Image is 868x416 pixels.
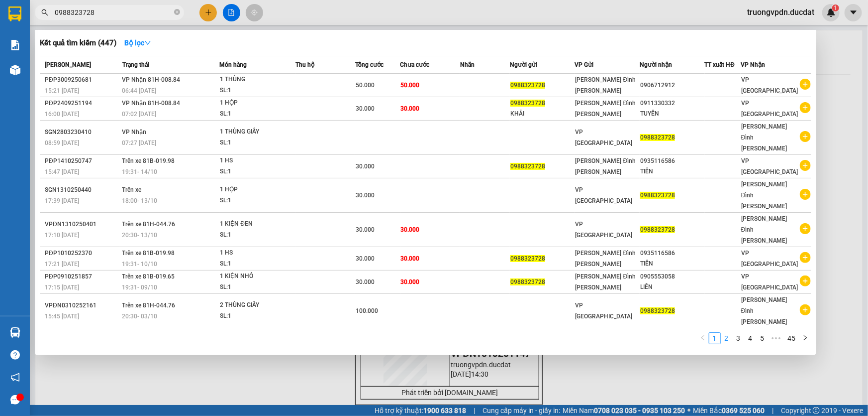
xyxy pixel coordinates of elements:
span: plus-circle [800,131,811,142]
span: right [802,335,808,341]
input: Tìm tên, số ĐT hoặc mã đơn [55,7,172,18]
div: 0935116586 [640,156,704,166]
span: Trạng thái [122,61,149,68]
img: solution-icon [10,40,20,50]
span: question-circle [10,350,20,360]
span: 17:10 [DATE] [45,232,79,239]
div: PĐP2409251194 [45,98,119,109]
strong: [PERSON_NAME]: [64,28,126,37]
span: 20:30 - 13/10 [122,232,158,239]
span: [PERSON_NAME] Đình [PERSON_NAME] [741,215,787,244]
div: PĐP1010252370 [45,248,119,259]
span: 0988323728 [640,192,675,199]
li: 3 [733,332,745,344]
span: 08:59 [DATE] [45,139,79,146]
div: SGN1310250440 [45,185,119,195]
div: SL: 1 [220,230,294,241]
div: PĐP1410250747 [45,156,119,166]
span: plus-circle [800,102,811,113]
div: PĐP3009250681 [45,75,119,85]
div: 1 HS [220,155,294,166]
div: 1 KIỆN NHỎ [220,271,294,282]
span: [PERSON_NAME] [45,61,91,68]
span: 30.000 [401,226,420,233]
span: down [144,39,151,46]
div: SL: 1 [220,85,294,96]
div: 2 THÙNG GIẤY [220,300,294,311]
div: 0906712912 [640,80,704,91]
div: 1 HỘP [220,184,294,195]
div: 1 HS [220,248,294,259]
div: VPĐN1310250401 [45,219,119,230]
span: 07:02 [DATE] [122,111,157,118]
button: left [697,332,709,344]
span: 19:31 - 09/10 [122,284,158,291]
div: SL: 1 [220,259,294,270]
strong: 0901 900 568 [64,28,144,47]
span: 0988323728 [640,226,675,233]
span: plus-circle [800,223,811,234]
span: VP [GEOGRAPHIC_DATA] [741,100,798,118]
div: VPĐN0310252161 [45,300,119,311]
span: notification [10,373,20,382]
div: SL: 1 [220,138,294,148]
div: TIẾN [640,166,704,177]
a: 3 [733,333,744,344]
span: 18:00 - 13/10 [122,197,158,204]
a: 5 [757,333,768,344]
span: 20:30 - 03/10 [122,313,158,320]
span: 0988323728 [640,307,675,314]
span: search [41,9,48,16]
span: [PERSON_NAME] Đình [PERSON_NAME] [576,250,636,268]
div: SL: 1 [220,282,294,293]
div: SL: 1 [220,195,294,206]
span: Nhãn [460,61,475,68]
span: 17:21 [DATE] [45,261,79,268]
li: Next Page [799,332,811,344]
div: LIÊN [640,282,704,292]
div: TIẾN [640,259,704,269]
div: SL: 1 [220,166,294,177]
img: warehouse-icon [10,327,20,338]
span: 15:47 [DATE] [45,168,79,175]
span: 19:31 - 14/10 [122,168,158,175]
span: Thu hộ [295,61,314,68]
span: [PERSON_NAME] Đình [PERSON_NAME] [576,273,636,291]
span: plus-circle [800,79,811,90]
span: [PERSON_NAME] Đình [PERSON_NAME] [741,296,787,325]
span: VP Nhận [741,61,765,68]
span: Tổng cước [355,61,384,68]
span: VP Nhận 81H-008.84 [122,76,181,83]
span: Trên xe 81H-044.76 [122,221,176,228]
span: VP Nhận [122,129,147,136]
div: KHẢI [510,109,574,119]
img: warehouse-icon [10,65,20,75]
div: SL: 1 [220,311,294,322]
span: 0988323728 [510,82,545,89]
div: TUYẾN [640,109,704,119]
span: 17:15 [DATE] [45,284,79,291]
a: 2 [721,333,732,344]
span: [PERSON_NAME] Đình [PERSON_NAME] [576,76,636,94]
span: 30.000 [401,105,420,112]
div: SL: 1 [220,109,294,120]
span: Trên xe 81B-019.65 [122,273,175,280]
span: ĐỨC ĐẠT GIA LAI [27,9,124,23]
span: 30.000 [356,255,375,262]
a: 1 [709,333,720,344]
span: VP [GEOGRAPHIC_DATA] [741,157,798,175]
span: Chưa cước [400,61,430,68]
span: VP Nhận 81H-008.84 [122,100,181,107]
div: 1 KIỆN ĐEN [220,219,294,230]
div: 1 THÙNG GIẤY [220,127,294,138]
strong: Sài Gòn: [6,28,36,37]
span: 17:39 [DATE] [45,197,79,204]
strong: 0901 933 179 [64,48,113,58]
span: [PERSON_NAME] Đình [PERSON_NAME] [576,157,636,175]
h3: Kết quả tìm kiếm ( 447 ) [40,38,116,48]
span: 16:00 [DATE] [45,111,79,118]
span: Trên xe 81B-019.98 [122,157,175,164]
span: 100.000 [356,307,378,314]
span: [PERSON_NAME] Đình [PERSON_NAME] [741,181,787,210]
span: 06:44 [DATE] [122,87,157,94]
